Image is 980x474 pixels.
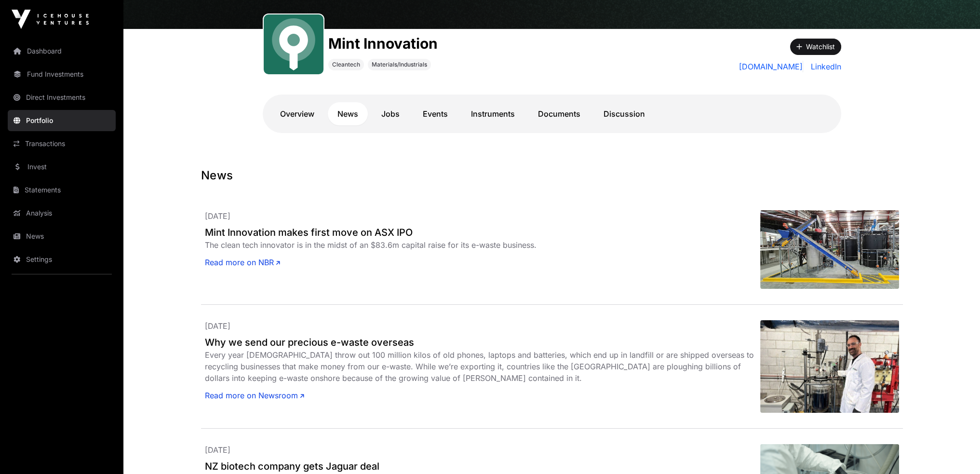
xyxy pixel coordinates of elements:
[790,39,841,55] button: Watchlist
[8,156,116,177] a: Invest
[332,61,360,68] span: Cleantech
[205,349,760,384] div: Every year [DEMOGRAPHIC_DATA] throw out 100 million kilos of old phones, laptops and batteries, w...
[205,257,280,268] a: Read more on NBR
[12,10,89,29] img: Icehouse Ventures Logo
[594,102,655,125] a: Discussion
[8,179,116,201] a: Statements
[205,460,760,473] a: NZ biotech company gets Jaguar deal
[270,102,324,125] a: Overview
[8,203,116,224] a: Analysis
[8,41,116,62] a: Dashboard
[268,18,320,70] img: Mint.svg
[739,61,803,72] a: [DOMAIN_NAME]
[8,226,116,247] a: News
[205,336,760,349] a: Why we send our precious e-waste overseas
[372,61,427,68] span: Materials/Industrials
[8,64,116,85] a: Fund Investments
[328,102,368,125] a: News
[205,320,760,332] p: [DATE]
[270,102,833,125] nav: Tabs
[205,444,760,456] p: [DATE]
[461,102,524,125] a: Instruments
[8,87,116,108] a: Direct Investments
[201,168,903,183] h1: News
[932,428,980,474] iframe: Chat Widget
[328,35,438,52] h1: Mint Innovation
[8,249,116,270] a: Settings
[205,390,304,401] a: Read more on Newsroom
[760,210,899,289] img: mint-innovation-hammer-mill-.jpeg
[760,320,899,413] img: thumbnail_IMG_0015-e1756688335121.jpg
[372,102,409,125] a: Jobs
[205,239,760,251] div: The clean tech innovator is in the midst of an $83.6m capital raise for its e-waste business.
[807,61,841,72] a: LinkedIn
[413,102,457,125] a: Events
[8,133,116,154] a: Transactions
[8,110,116,131] a: Portfolio
[528,102,590,125] a: Documents
[205,210,760,222] p: [DATE]
[205,226,760,239] a: Mint Innovation makes first move on ASX IPO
